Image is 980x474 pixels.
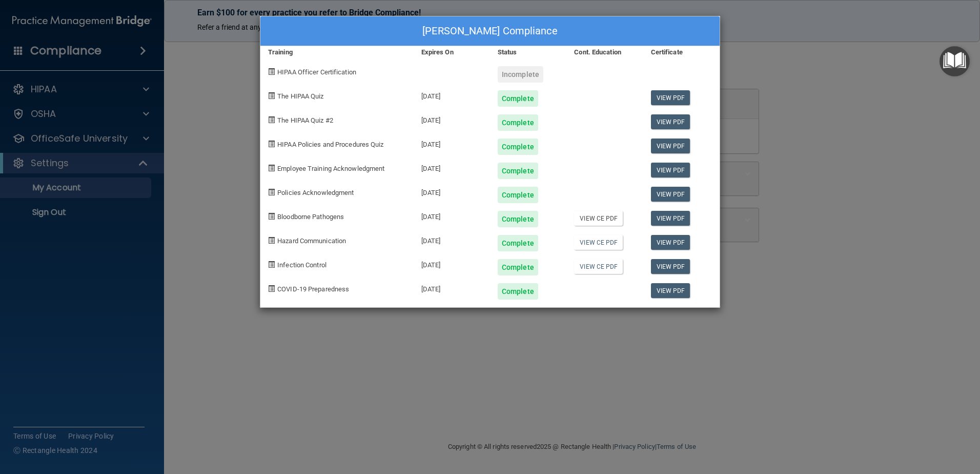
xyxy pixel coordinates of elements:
span: Employee Training Acknowledgment [277,165,384,172]
button: Open Resource Center [940,46,970,76]
div: [DATE] [414,251,490,275]
div: Cont. Education [566,46,643,58]
div: Certificate [643,46,720,58]
a: View PDF [651,139,690,153]
div: Complete [498,139,538,155]
a: View PDF [651,259,690,274]
a: View PDF [651,90,690,105]
div: [DATE] [414,83,490,107]
div: Complete [498,235,538,251]
a: View PDF [651,114,690,129]
a: View PDF [651,211,690,226]
div: Complete [498,187,538,203]
span: The HIPAA Quiz [277,92,323,100]
span: Infection Control [277,261,326,269]
div: [DATE] [414,107,490,131]
span: The HIPAA Quiz #2 [277,116,333,124]
span: HIPAA Policies and Procedures Quiz [277,141,383,148]
div: [DATE] [414,203,490,227]
a: View PDF [651,235,690,250]
a: View PDF [651,187,690,202]
span: Policies Acknowledgment [277,189,354,196]
div: Incomplete [498,66,543,83]
div: Complete [498,114,538,131]
div: Complete [498,259,538,275]
a: View CE PDF [574,211,623,226]
div: Training [260,46,414,58]
div: Status [490,46,566,58]
a: View PDF [651,283,690,298]
div: Complete [498,211,538,227]
span: COVID-19 Preparedness [277,285,349,293]
div: Complete [498,163,538,179]
div: [DATE] [414,131,490,155]
div: Expires On [414,46,490,58]
a: View CE PDF [574,235,623,250]
div: [DATE] [414,155,490,179]
div: [DATE] [414,275,490,300]
div: [PERSON_NAME] Compliance [260,16,720,46]
div: [DATE] [414,179,490,203]
a: View CE PDF [574,259,623,274]
span: HIPAA Officer Certification [277,68,356,76]
a: View PDF [651,163,690,177]
div: [DATE] [414,227,490,251]
span: Bloodborne Pathogens [277,213,344,221]
span: Hazard Communication [277,237,346,245]
div: Complete [498,90,538,107]
div: Complete [498,283,538,300]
